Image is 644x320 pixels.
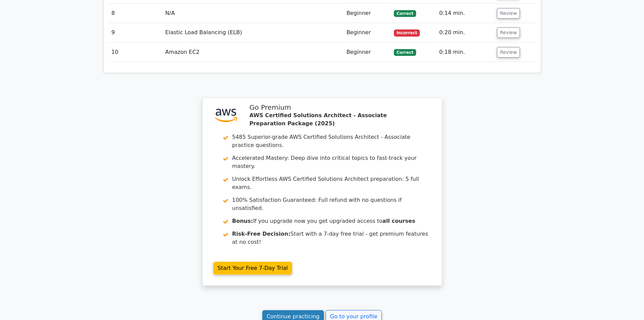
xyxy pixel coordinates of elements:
td: Beginner [344,43,391,62]
span: Incorrect [394,29,420,36]
td: 0:14 min. [436,4,494,23]
a: Start Your Free 7-Day Trial [213,262,292,275]
button: Review [497,8,520,19]
button: Review [497,27,520,38]
td: 0:18 min. [436,43,494,62]
td: 8 [109,4,163,23]
button: Review [497,47,520,58]
td: Beginner [344,23,391,42]
td: 10 [109,43,163,62]
span: Correct [394,10,416,17]
td: 0:20 min. [436,23,494,42]
td: N/A [163,4,344,23]
td: 9 [109,23,163,42]
td: Elastic Load Balancing (ELB) [163,23,344,42]
span: Correct [394,49,416,56]
td: Amazon EC2 [163,43,344,62]
td: Beginner [344,4,391,23]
